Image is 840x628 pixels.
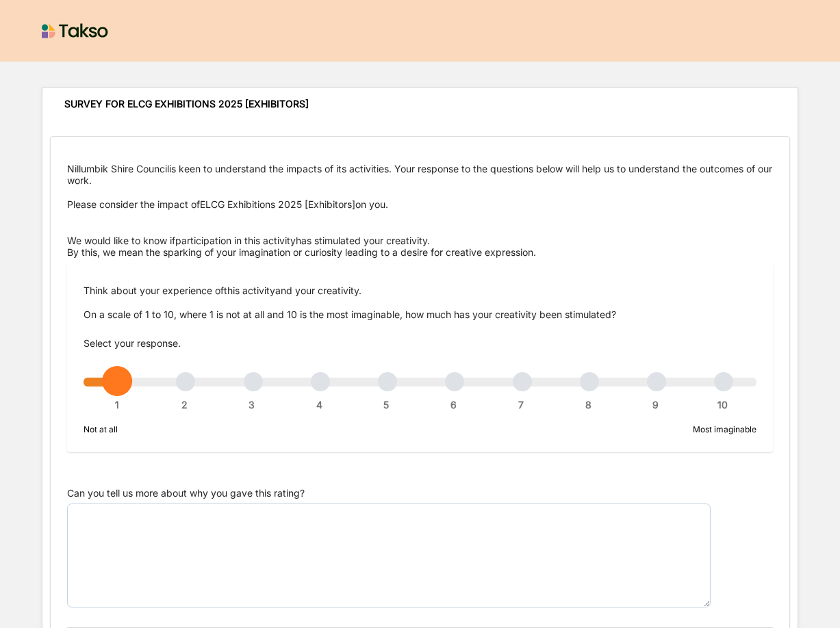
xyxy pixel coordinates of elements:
span: 6 [450,399,457,411]
span: 7 [518,399,524,411]
span: Nillumbik Shire Council [67,163,169,174]
span: participation in this activity [175,235,296,246]
label: Can you tell us more about why you gave this rating? [67,487,305,499]
span: 3 [249,399,255,411]
div: is keen to understand the impacts of its activities. Your response to the questions below will he... [67,163,772,235]
div: Think about your experience of and your creativity. On a scale of 1 to 10, where 1 is not at all ... [84,285,756,321]
div: SURVEY FOR ELCG EXHIBITIONS 2025 [EXHIBITORS] [64,98,309,110]
span: 2 [181,399,188,411]
label: Not at all [84,423,118,436]
span: 4 [316,399,322,411]
span: 9 [652,399,659,411]
span: 10 [717,399,728,411]
img: TaksoLogo [42,17,108,44]
span: ELCG Exhibitions 2025 [Exhibitors] [200,198,355,210]
span: this activity [224,285,275,296]
span: 1 [115,399,119,411]
label: Select your response. [84,337,181,350]
span: 5 [383,399,389,411]
div: We would like to know if has stimulated your creativity. By this, we mean the sparking of your im... [67,235,772,259]
span: 8 [585,399,591,411]
label: Most imaginable [693,423,756,436]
